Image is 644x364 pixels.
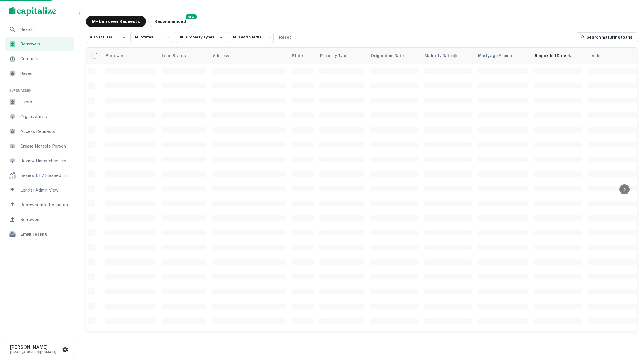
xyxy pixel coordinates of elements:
a: Lender Admin View [5,183,74,197]
span: Lender Admin View [20,187,71,194]
th: Origination Date [367,48,421,64]
a: Access Requests [5,125,74,138]
h6: [PERSON_NAME] [10,345,61,350]
span: Address [213,52,236,59]
th: Property Type [317,48,367,64]
span: Contacts [20,55,71,62]
th: Lender [585,48,641,64]
a: Borrowers [5,37,74,51]
span: Requested Date [535,52,573,59]
a: Search [5,23,74,36]
p: [EMAIL_ADDRESS][DOMAIN_NAME] [10,350,61,355]
th: Borrower [102,48,158,64]
a: Create Notable Person [5,139,74,153]
th: Address [209,48,288,64]
span: Borrowers [20,41,71,47]
span: Review Unmatched Transactions [20,157,71,164]
div: Maturity dates displayed may be estimated. Please contact the lender for the most accurate maturi... [425,53,457,59]
button: Recommended [148,16,192,27]
span: Origination Date [371,52,411,59]
span: State [292,52,310,59]
a: Email Testing [5,227,74,241]
button: Reset [276,32,294,43]
span: Mortgage Amount [478,52,521,59]
button: All Property Types [175,32,226,43]
span: Create Notable Person [20,143,71,149]
span: Search [20,26,71,33]
span: Organizations [20,113,71,120]
div: All States [130,30,173,45]
th: Lead Status [158,48,209,64]
a: Review LTV Flagged Transactions [5,169,74,182]
span: Lender [588,52,609,59]
span: Lead Status [162,52,193,59]
span: Borrowers [20,216,71,223]
span: Email Testing [20,231,71,238]
button: [PERSON_NAME][EMAIL_ADDRESS][DOMAIN_NAME] [6,341,73,358]
a: Saved [5,67,74,80]
span: Users [20,99,71,105]
th: State [288,48,317,64]
div: NEW [186,14,197,19]
div: All Statuses [86,30,128,45]
th: Mortgage Amount [475,48,531,64]
span: Maturity dates displayed may be estimated. Please contact the lender for the most accurate maturi... [425,53,465,59]
h6: Maturity Date [425,53,452,59]
div: All Lead Statuses [229,30,274,45]
iframe: Chat Widget [616,319,644,346]
button: My Borrower Requests [86,16,146,27]
li: Super Admin [5,81,74,95]
span: Borrower [105,52,131,59]
a: Borrowers [5,213,74,226]
a: Borrower Info Requests [5,198,74,212]
a: Organizations [5,110,74,123]
th: Maturity dates displayed may be estimated. Please contact the lender for the most accurate maturi... [421,48,475,64]
span: Review LTV Flagged Transactions [20,172,71,179]
span: Access Requests [20,128,71,135]
a: Search maturing loans [576,32,637,42]
th: Requested Date [531,48,585,64]
a: Users [5,95,74,109]
span: Borrower Info Requests [20,201,71,208]
span: Property Type [320,52,355,59]
span: Saved [20,70,71,77]
a: Contacts [5,52,74,66]
a: Review Unmatched Transactions [5,154,74,168]
img: capitalize-logo.png [9,7,56,16]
